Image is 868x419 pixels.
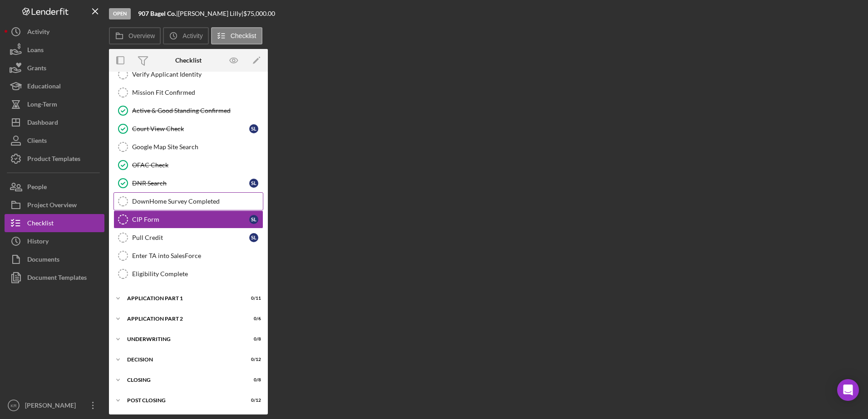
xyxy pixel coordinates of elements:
[132,71,263,78] div: Verify Applicant Identity
[132,107,263,114] div: Active & Good Standing Confirmed
[5,59,104,77] button: Grants
[245,377,261,383] div: 0 / 8
[837,379,859,401] div: Open Intercom Messenger
[132,125,249,132] div: Court View Check
[113,65,263,83] a: Verify Applicant Identity
[5,268,104,287] button: Document Templates
[27,59,46,79] div: Grants
[27,232,49,253] div: History
[132,161,263,169] div: OFAC Check
[178,10,243,17] div: [PERSON_NAME] Lilly |
[5,196,104,214] button: Project Overview
[27,132,47,152] div: Clients
[127,398,238,403] div: Post Closing
[113,192,263,210] a: DownHome Survey Completed
[27,23,49,43] div: Activity
[249,233,258,242] div: S L
[113,83,263,102] a: Mission Fit Confirmed
[245,398,261,403] div: 0 / 12
[5,41,104,59] button: Loans
[5,113,104,132] button: Dashboard
[27,113,58,134] div: Dashboard
[231,32,256,39] label: Checklist
[113,156,263,174] a: OFAC Check
[113,102,263,120] a: Active & Good Standing Confirmed
[127,296,238,301] div: Application Part 1
[113,138,263,156] a: Google Map Site Search
[109,27,161,44] button: Overview
[132,89,263,96] div: Mission Fit Confirmed
[5,95,104,113] button: Long-Term
[27,250,59,271] div: Documents
[249,215,258,224] div: S L
[249,179,258,188] div: S L
[245,316,261,322] div: 0 / 6
[132,252,263,259] div: Enter TA into SalesForce
[249,124,258,133] div: S L
[127,357,238,362] div: Decision
[113,120,263,138] a: Court View CheckSL
[5,23,104,41] button: Activity
[128,32,155,39] label: Overview
[175,57,202,64] div: Checklist
[5,150,104,168] button: Product Templates
[113,229,263,247] a: Pull CreditSL
[138,10,178,17] div: |
[113,174,263,192] a: DNR SearchSL
[27,178,47,198] div: People
[27,214,54,234] div: Checklist
[27,95,57,116] div: Long-Term
[127,377,238,383] div: Closing
[127,316,238,322] div: Application Part 2
[27,150,80,170] div: Product Templates
[132,143,263,151] div: Google Map Site Search
[132,216,249,223] div: CIP Form
[5,232,104,250] button: History
[5,132,104,150] button: Clients
[132,180,249,187] div: DNR Search
[245,357,261,362] div: 0 / 12
[211,27,262,44] button: Checklist
[5,178,104,196] button: People
[113,265,263,283] a: Eligibility Complete
[245,296,261,301] div: 0 / 11
[23,396,82,417] div: [PERSON_NAME]
[27,196,77,216] div: Project Overview
[5,396,104,414] button: KR[PERSON_NAME]
[5,214,104,232] button: Checklist
[10,403,16,408] text: KR
[113,247,263,265] a: Enter TA into SalesForce
[27,268,87,289] div: Document Templates
[5,77,104,95] button: Educational
[109,8,131,19] div: Open
[127,336,238,342] div: Underwriting
[243,10,278,17] div: $75,000.00
[138,10,176,17] b: 907 Bagel Co.
[113,210,263,229] a: CIP FormSL
[5,250,104,268] button: Documents
[132,270,263,278] div: Eligibility Complete
[27,41,44,61] div: Loans
[27,77,61,97] div: Educational
[182,32,202,39] label: Activity
[132,234,249,241] div: Pull Credit
[245,336,261,342] div: 0 / 8
[132,198,263,205] div: DownHome Survey Completed
[163,27,208,44] button: Activity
